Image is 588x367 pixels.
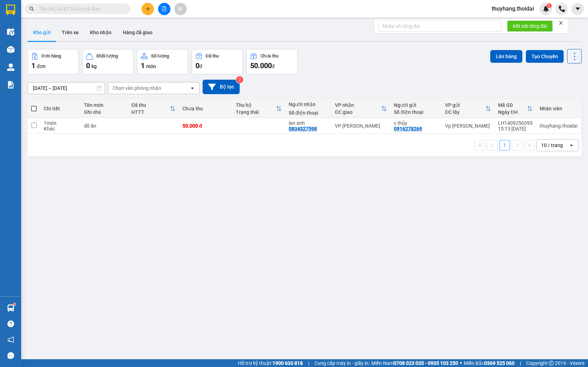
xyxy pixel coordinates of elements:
strong: 0708 023 035 - 0935 103 250 [394,360,458,366]
svg: open [190,85,195,91]
button: Kho nhận [84,24,117,41]
span: đ [199,63,202,69]
button: Chưa thu50.000đ [246,49,298,74]
div: 0834527598 [289,126,317,131]
span: Kết nối tổng đài [513,22,547,30]
svg: open [569,142,574,148]
strong: 1900 633 818 [272,360,303,366]
span: thuyhang.thoidai [486,4,540,13]
span: question-circle [7,320,14,327]
sup: 2 [236,76,243,83]
span: notification [7,336,14,343]
div: Thu hộ [236,102,276,108]
span: message [7,352,14,359]
span: 0 [196,61,199,70]
span: aim [178,6,183,11]
th: Toggle SortBy [331,99,390,118]
button: 1 [499,140,510,151]
span: Miền Bắc [464,359,515,367]
button: caret-down [571,3,584,15]
div: LH1409250395 [498,120,533,126]
div: ĐC lấy [445,109,485,115]
button: file-add [158,3,170,15]
button: Trên xe [56,24,84,41]
div: 50.000 đ [182,123,228,129]
div: VP nhận [335,102,381,108]
span: ⚪️ [460,362,462,365]
div: Khác [44,126,77,131]
img: phone-icon [559,6,565,12]
input: Nhập số tổng đài [378,20,502,32]
button: Đơn hàng1đơn [28,49,79,74]
span: Miền Nam [371,359,458,367]
button: Đã thu0đ [192,49,243,74]
button: Kết nối tổng đài [507,20,553,32]
div: Trạng thái [236,109,276,115]
div: Khối lượng [96,54,118,59]
div: Vp [PERSON_NAME] [445,123,491,129]
th: Toggle SortBy [128,99,179,118]
div: c thủy [394,120,438,126]
span: close [558,20,563,25]
button: Số lượng1món [137,49,188,74]
th: Toggle SortBy [232,99,285,118]
div: Người gửi [394,102,438,108]
button: Bộ lọc [203,80,240,94]
div: Chưa thu [260,54,278,59]
div: Chọn văn phòng nhận [113,85,161,92]
div: 10 / trang [541,142,563,149]
span: | [308,359,309,367]
th: Toggle SortBy [442,99,494,118]
span: 50.000 [250,61,272,70]
span: món [146,63,156,69]
div: Ghi chú [84,109,124,115]
button: aim [174,3,187,15]
span: Cung cấp máy in - giấy in: [314,359,370,367]
div: VP gửi [445,102,485,108]
button: Hàng đã giao [117,24,158,41]
span: 0 [86,61,90,70]
span: search [29,6,34,11]
img: warehouse-icon [7,28,14,36]
div: VP [PERSON_NAME] [335,123,387,129]
img: logo-vxr [6,5,15,15]
img: icon-new-feature [543,6,549,12]
div: Tên món [84,102,124,108]
div: đồ ăn [84,123,124,129]
img: warehouse-icon [7,304,14,312]
span: đơn [37,63,46,69]
span: Hỗ trợ kỹ thuật: [238,359,303,367]
button: Kho gửi [28,24,56,41]
sup: 1 [13,303,16,305]
button: plus [142,3,154,15]
span: kg [91,63,97,69]
div: Số lượng [151,54,169,59]
div: ĐC giao [335,109,381,115]
div: 0916278269 [394,126,422,131]
span: 1 [31,61,35,70]
sup: 1 [547,3,552,8]
strong: 0369 525 060 [484,360,515,366]
button: Lên hàng [490,50,522,63]
input: Select a date range. [28,82,105,94]
div: 15:13 [DATE] [498,126,533,131]
div: Đã thu [131,102,170,108]
div: Chưa thu [182,106,228,111]
img: warehouse-icon [7,46,14,53]
div: Đơn hàng [42,54,61,59]
img: warehouse-icon [7,63,14,71]
div: thuyhang.thoidai [540,123,577,129]
button: Khối lượng0kg [82,49,133,74]
div: Người nhận [289,102,328,107]
div: 1 món [44,120,77,126]
img: solution-icon [7,81,14,88]
th: Toggle SortBy [494,99,536,118]
div: Nhân viên [540,106,577,111]
div: Mã GD [498,102,527,108]
div: HTTT [131,109,170,115]
div: Số điện thoại [394,109,438,115]
div: Chi tiết [44,106,77,111]
div: lan anh [289,120,328,126]
div: Ngày ĐH [498,109,527,115]
span: 1 [548,3,550,8]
